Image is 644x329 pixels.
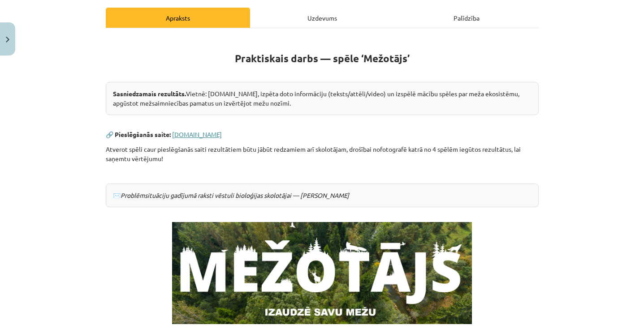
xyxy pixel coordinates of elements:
[106,8,250,28] div: Apraksts
[394,8,539,28] div: Palīdzība
[250,8,394,28] div: Uzdevums
[106,82,539,115] div: Vietnē: [DOMAIN_NAME], izpēta doto informāciju (teksts/attēli/video) un izspēlē mācību spēles par...
[106,145,539,163] p: Atverot spēli caur pieslēgšanās saiti rezultātiem būtu jābūt redzamiem arī skolotājam, drošībai n...
[106,130,171,138] strong: 🔗 Pieslēgšanās saite:
[6,37,9,43] img: icon-close-lesson-0947bae3869378f0d4975bcd49f059093ad1ed9edebbc8119c70593378902aed.svg
[172,130,222,138] a: [DOMAIN_NAME]
[121,191,349,199] em: Problēmsituāciju gadījumā raksti vēstuli bioloģijas skolotājai — [PERSON_NAME]
[106,184,539,207] div: ✉️
[113,90,186,98] strong: Sasniedzamais rezultāts.
[172,222,472,324] img: Attēls, kurā ir teksts, koks, fonts, augs Apraksts ģenerēts automātiski
[235,52,410,65] strong: Praktiskais darbs — spēle ‘Mežotājs’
